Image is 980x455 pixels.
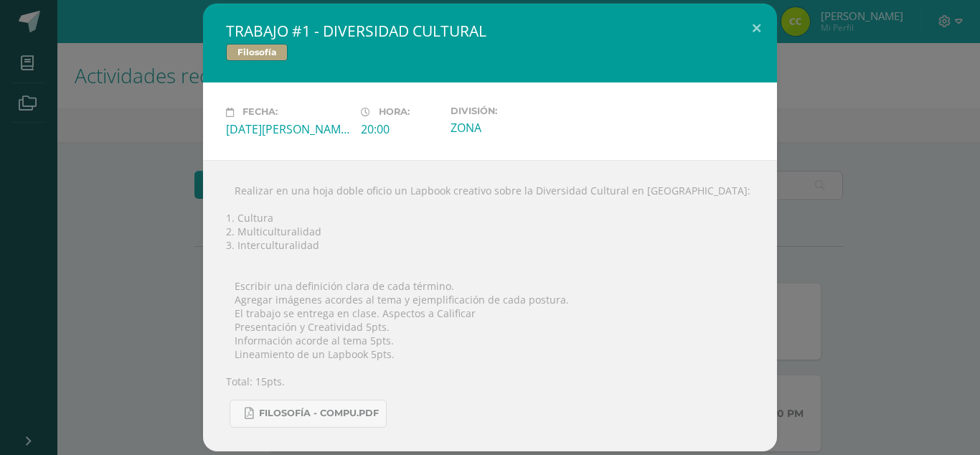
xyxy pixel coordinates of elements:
h2: TRABAJO #1 - DIVERSIDAD CULTURAL [226,21,754,41]
span: Hora: [379,107,410,118]
span: Filosofía [226,44,288,61]
div:  Realizar en una hoja doble oficio un Lapbook creativo sobre la Diversidad Cultural en [GEOGRAPH... [203,160,777,451]
label: División: [451,105,574,116]
a: FILOSOFÍA - COMPU.pdf [230,400,387,428]
div: 20:00 [361,121,439,137]
div: ZONA [451,120,574,136]
span: Fecha: [242,107,278,118]
button: Close (Esc) [736,4,777,52]
div: [DATE][PERSON_NAME] [226,121,349,137]
span: FILOSOFÍA - COMPU.pdf [259,408,379,419]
